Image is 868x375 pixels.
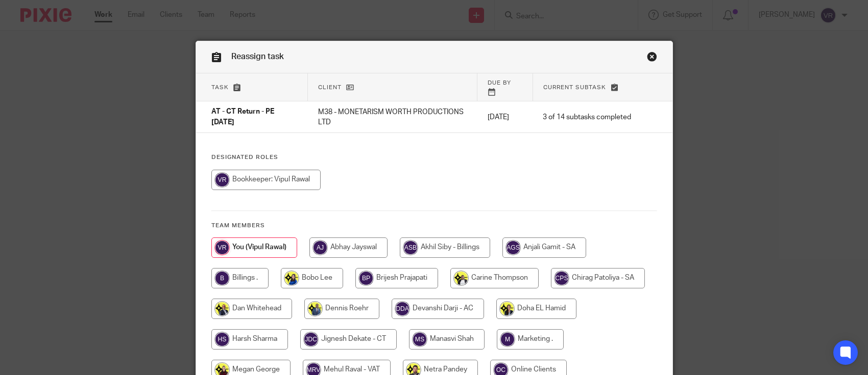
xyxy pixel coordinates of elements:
[543,85,606,90] span: Current subtask
[211,109,274,126] span: AT - CT Return - PE [DATE]
[211,153,657,162] h4: Designated Roles
[211,222,657,230] h4: Team members
[488,112,523,122] p: [DATE]
[533,101,641,133] td: 3 of 14 subtasks completed
[211,85,229,90] span: Task
[318,85,342,90] span: Client
[318,107,467,128] p: M38 - MONETARISM WORTH PRODUCTIONS LTD
[231,52,284,61] span: Reassign task
[647,51,657,65] a: Close this dialog window
[488,80,511,86] span: Due by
